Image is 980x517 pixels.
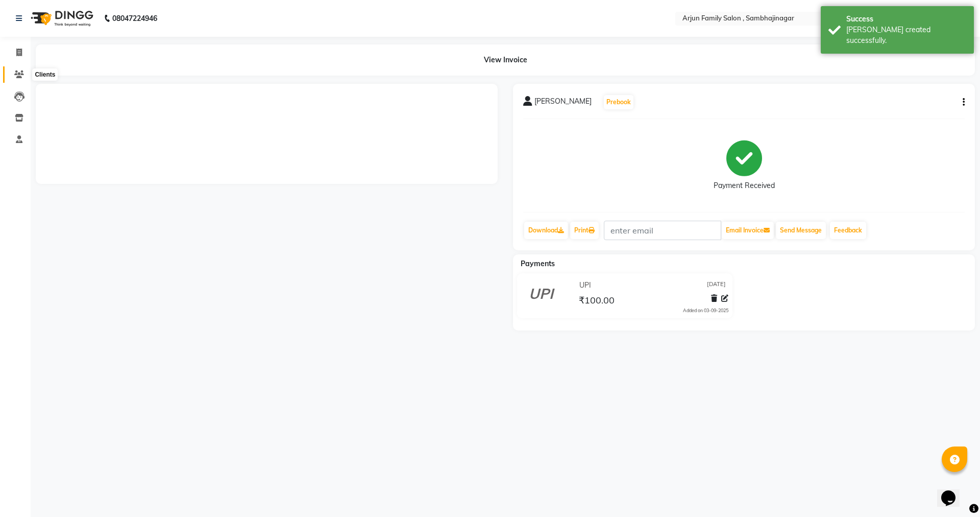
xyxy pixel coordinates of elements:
button: Send Message [776,222,826,239]
span: Payments [521,259,555,268]
div: View Invoice [36,44,975,76]
div: Bill created successfully. [846,25,966,46]
span: ₹100.00 [579,294,615,309]
button: Email Invoice [722,222,774,239]
button: Prebook [604,95,633,109]
b: 08047224946 [112,4,157,33]
div: Success [846,14,966,25]
span: [PERSON_NAME] [534,96,592,110]
div: Payment Received [714,180,775,191]
div: Clients [32,68,58,81]
a: Feedback [830,222,866,239]
span: UPI [579,280,591,291]
iframe: chat widget [937,476,970,507]
img: logo [26,4,96,33]
input: enter email [604,221,721,240]
span: [DATE] [707,280,726,291]
a: Print [570,222,599,239]
div: Added on 03-09-2025 [683,307,728,314]
a: Download [524,222,568,239]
